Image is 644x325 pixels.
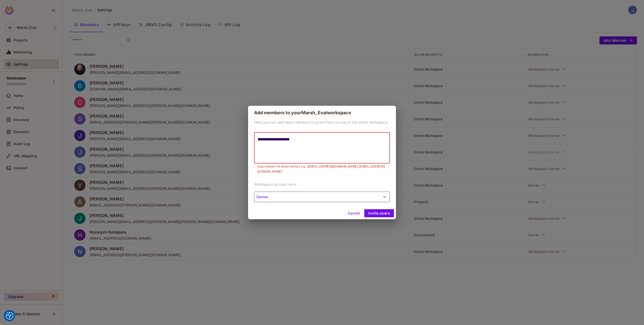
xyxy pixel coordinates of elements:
button: Cancel [346,209,362,217]
button: Invite users [364,209,394,217]
p: Workspace Access Level [254,182,390,187]
img: Revisit consent button [6,312,13,319]
p: Here you can add team members to grant them access to the entire workspace. [254,120,390,125]
h2: Add members to your Marsh_Eval workspace [248,106,396,120]
button: Consent Preferences [6,312,13,319]
p: Input doesn't fit email format e.g.: [EMAIL_ADDRESS][DOMAIN_NAME], [EMAIL_ADDRESS][DOMAIN_NAME] [258,164,386,174]
button: Owner [254,192,390,202]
